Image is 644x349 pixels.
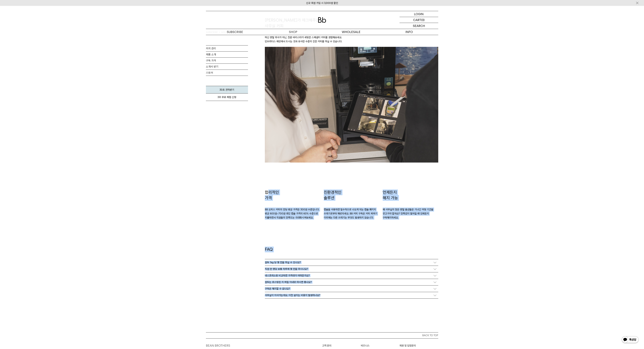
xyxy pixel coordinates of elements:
img: 카카오톡 채널 1:1 채팅 버튼 [621,336,639,344]
p: 언제든지 해지 가능 [383,189,438,201]
p: 고객 문의 [322,344,361,348]
p: 비즈니스 [361,344,400,348]
p: 직원 한 명당 보통 하루에 몇 잔을 마시나요? [265,267,308,271]
p: INFO [380,29,438,35]
a: SUBSCRIBE [206,29,264,35]
p: (0) [421,17,425,23]
img: 빈브라더스 오피스 메인 이미지 [265,47,438,163]
p: 제휴 및 입점문의 [400,344,438,348]
p: 원두는 로스팅된 지 며칠 이내로 마시면 좋나요? [265,281,312,284]
a: 소개서 받기 [206,64,248,70]
p: SEARCH [413,23,425,29]
a: 구독 가격 [206,58,248,64]
p: LOGIN [414,11,424,17]
p: 구독은 해지할 수 없나요? [265,287,290,290]
p: BB 오피스 커피의 잔당 평균 가격은 300원 수준입니다. 평균 600원~700원 대인 캡슐 가격의 60% 수준으로 지출하면서 직원들의 만족도는 극대화시켜보세요. [265,201,320,220]
a: SHOP [264,29,322,35]
a: 커피 관리 [206,45,248,51]
a: CART (0) [400,17,438,23]
p: 원두 1kg 당 몇 잔을 마실 수 있나요? [265,261,301,264]
p: 합리적인 가격 [265,189,320,201]
a: 3주 무료 체험 신청 [206,93,248,101]
p: CART [413,17,421,23]
p: 친환경적인 솔루션 [324,189,379,201]
a: LOGIN [400,11,438,17]
a: 제품 소개 [206,52,248,57]
h2: FAQ [265,247,438,259]
a: 신규 회원 가입 시 3,000원 할인 [306,2,338,5]
p: 머신 렌탈 회사가 아닌, 전문 바리스타가 세팅한 스페셜티 커피를 경험해보세요. 빈브라더스 매장에서 드시는 것과 유사한 수준의 진한 커피를 마실 수 있습니다. [265,29,438,47]
a: BEAN BROTHERS [206,344,230,347]
p: WHOLESALE [322,29,380,35]
p: 캡슐을 사용하면 필수적으로 나오게 되는 캡슐 패키지 쓰레기로부터 해방되세요. BB 커피 구독은 커피 찌꺼기 이외에는 다른 쓰레기는 무엇도 발생하지 않습니다. [324,201,379,220]
p: 네스프레소랑 비교하면 가격대가 어떠한가요? [265,274,310,277]
a: 30초 견적받기 [206,86,248,93]
a: 스토어 [206,70,248,76]
p: 사무실이 이사가는데요. 이전 설치는 비용이 발생하나요? [265,294,320,297]
p: 왜 사무실의 많은 렌탈 옵션들은 기나긴 약정 기간을 갖고가야 할까요? 만족감이 떨어질 때 언제든지 구독해지하세요. [383,201,438,220]
img: 로고 [318,17,326,23]
button: BACK TO TOP [206,332,438,338]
